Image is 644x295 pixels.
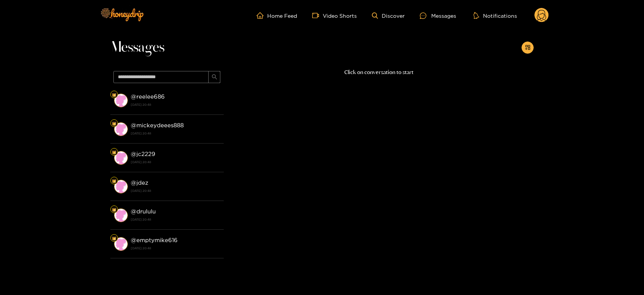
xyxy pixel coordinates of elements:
strong: @ reelee686 [131,93,165,100]
span: home [257,12,267,19]
span: Messages [110,39,164,57]
img: Fan Level [112,179,116,183]
img: Fan Level [112,236,116,241]
img: Fan Level [112,93,116,97]
img: conversation [114,151,128,165]
img: conversation [114,122,128,136]
p: Click on conversation to start [224,68,534,77]
button: appstore-add [522,42,534,54]
span: video-camera [312,12,323,19]
strong: @ mickeydeees888 [131,122,184,128]
img: conversation [114,209,128,222]
img: conversation [114,180,128,193]
button: search [208,71,220,83]
strong: [DATE] 20:48 [131,101,220,108]
img: Fan Level [112,150,116,154]
strong: [DATE] 20:48 [131,130,220,137]
img: Fan Level [112,121,116,126]
span: appstore-add [525,45,531,51]
a: Home Feed [257,12,297,19]
button: Notifications [471,12,519,19]
img: conversation [114,237,128,251]
img: Fan Level [112,207,116,212]
strong: [DATE] 20:48 [131,216,220,223]
strong: @ jc2229 [131,151,155,157]
strong: [DATE] 20:48 [131,187,220,194]
strong: @ jdez [131,179,148,186]
strong: [DATE] 20:48 [131,159,220,165]
strong: @ drululu [131,208,156,215]
span: search [212,74,217,80]
strong: @ emptymike616 [131,237,178,243]
img: conversation [114,94,128,107]
a: Video Shorts [312,12,357,19]
a: Discover [372,12,405,19]
strong: [DATE] 20:48 [131,245,220,252]
div: Messages [420,11,456,20]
